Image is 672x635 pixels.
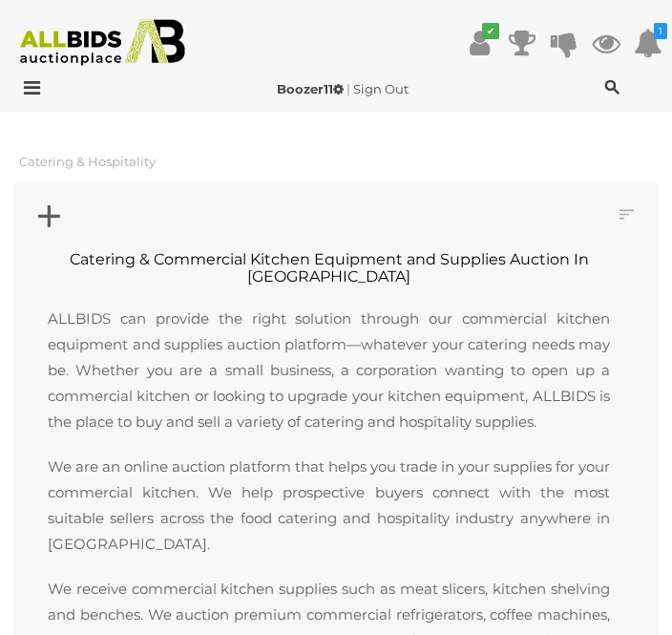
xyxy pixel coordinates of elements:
[353,81,409,96] a: Sign Out
[19,154,156,169] a: Catering & Hospitality
[482,23,499,39] i: ✔
[466,26,494,60] a: ✔
[346,81,350,96] span: |
[10,19,195,66] img: Allbids.com.au
[654,23,667,39] i: 1
[277,81,346,96] a: Boozer11
[277,81,344,96] strong: Boozer11
[29,286,629,434] p: ALLBIDS can provide the right solution through our commercial kitchen equipment and supplies auct...
[634,26,662,60] a: 1
[29,251,629,285] h2: Catering & Commercial Kitchen Equipment and Supplies Auction In [GEOGRAPHIC_DATA]
[29,454,629,557] p: We are an online auction platform that helps you trade in your supplies for your commercial kitch...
